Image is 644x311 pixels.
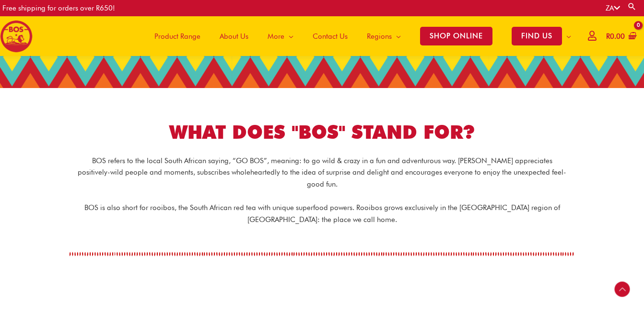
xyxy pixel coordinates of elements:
a: View Shopping Cart, empty [604,26,637,47]
a: About Us [210,16,258,56]
nav: Site Navigation [138,16,581,56]
a: Search button [627,2,637,11]
p: BOS is also short for rooibos, the South African red tea with unique superfood powers. Rooibos gr... [78,202,567,226]
span: Product Range [154,22,200,51]
a: Regions [357,16,410,56]
h1: WHAT DOES "BOS" STAND FOR? [54,119,591,145]
a: SHOP ONLINE [410,16,502,56]
a: Contact Us [303,16,357,56]
span: Contact Us [313,22,348,51]
bdi: 0.00 [606,32,625,41]
a: More [258,16,303,56]
a: Product Range [145,16,210,56]
p: BOS refers to the local South African saying, “GO BOS”, meaning: to go wild & crazy in a fun and ... [78,155,567,190]
a: ZA [606,4,620,12]
span: R [606,32,610,41]
span: Regions [367,22,392,51]
span: SHOP ONLINE [420,27,492,45]
span: More [268,22,284,51]
span: FIND US [512,27,562,45]
span: About Us [220,22,248,51]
